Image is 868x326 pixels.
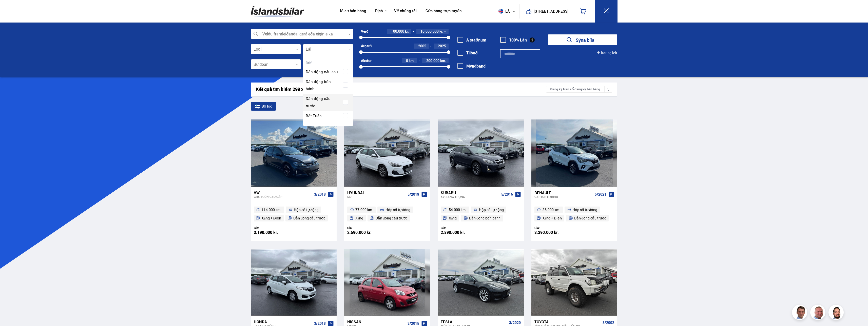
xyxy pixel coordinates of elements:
[438,44,446,48] span: 2025
[426,9,462,14] a: Cửa hàng trực tuyến
[438,187,524,241] a: Subaru XV SANG TRỌNG 5/2016 54.000 km. Hộp số tự động Xăng Dẫn động bốn bánh Giá: 2.890.000 kr.
[4,2,19,17] button: Mở tiện ích trò chuyện LiveChat
[509,37,527,43] font: 100% Lán
[572,207,597,213] span: Hộp số tự động
[406,58,408,63] span: 0
[829,305,844,321] img: nhp88E3Fdnt1Opn2.png
[262,207,281,213] span: 114.000 km.
[418,44,426,48] span: 2005
[505,9,510,13] font: Là
[355,215,363,221] span: Xăng
[534,226,574,230] div: Giá:
[306,95,339,110] span: Dẫn động cầu trước
[543,215,562,221] span: Xăng + Điện
[420,29,439,34] span: 10.000.000
[306,78,339,93] span: Dẫn động bốn bánh
[576,37,594,43] font: Sýna bíla
[293,215,325,221] span: Dẫn động cầu trước
[355,207,373,213] span: 77.000 km.
[550,87,600,91] font: Đăng ký trên sổ đăng ký bán hàng
[394,9,417,14] a: Về chúng tôi
[595,192,606,196] span: 5/2021
[254,319,312,324] div: Honda
[534,195,593,198] div: Captur HYBRID
[441,195,499,198] div: XV SANG TRỌNG
[574,215,606,221] span: Dẫn động cầu trước
[440,59,446,63] span: km.
[496,4,519,19] button: Là
[254,195,312,198] div: Chơi gôn CAO CẤP
[439,29,443,33] span: kr.
[408,192,419,196] span: 5/2019
[534,190,593,195] div: Renault
[441,226,481,230] div: Giá:
[347,319,406,324] div: Nissan
[254,190,312,195] div: VW
[361,29,368,33] div: Verð
[347,190,406,195] div: Hyundai
[479,207,504,213] span: Hộp số tự động
[811,305,826,321] img: siFngHWaQ9KaOqBr.png
[262,215,281,221] span: Xăng + Điện
[466,50,478,56] font: Tilboð
[426,58,439,63] span: 200.000
[256,87,546,92] div: Kết quả tìm kiếm 299 xe
[361,44,372,48] div: Árgerð
[498,9,503,14] img: svg+xml;base64,PHN2ZyB4bWxucz0iaHR0cDovL3d3dy53My5vcmcvMjAwMC9zdmciIHdpZHRoPSI1MTIiIGhlaWdodD0iNT...
[466,37,486,43] font: Á staðnum
[254,226,294,230] div: Giá:
[294,207,319,213] span: Hộp số tự động
[441,230,465,235] font: 2.890.000 kr.
[251,3,304,19] img: G0Ugv5HjCgRt.svg
[409,59,415,63] span: km.
[501,192,513,196] span: 5/2016
[347,226,387,230] div: Giá:
[314,321,326,325] span: 3/2018
[531,187,617,241] a: Renault Captur HYBRID 5/2021 36.000 km. Hộp số tự động Xăng + Điện Dẫn động cầu trước Giá: 3.390....
[444,29,446,33] span: +
[344,187,430,241] a: Hyundai I30 5/2019 77.000 km. Hộp số tự động Xăng Dẫn động cầu trước Giá: 2.590.000 kr.
[441,190,499,195] div: Subaru
[466,63,486,69] font: Myndband
[534,319,601,324] div: Toyota
[449,207,467,213] span: 54.000 km.
[251,187,337,241] a: VW Chơi gôn CAO CẤP 3/2018 114.000 km. Hộp số tự động Xăng + Điện Dẫn động cầu trước Giá: 3.190.0...
[449,215,457,221] span: Xăng
[441,319,507,324] div: Tesla
[408,321,419,325] span: 3/2015
[375,9,383,13] button: Dịch
[338,9,366,14] a: Hồ sơ bán hàng
[597,51,617,55] button: Ítarleg leit
[385,207,410,213] span: Hộp số tự động
[376,215,408,221] span: Dẫn động cầu trước
[522,4,571,18] a: [STREET_ADDRESS]
[347,195,406,198] div: I30
[548,34,617,45] button: Sýna bíla
[509,321,521,325] span: 3/2020
[306,112,322,119] span: Bất Tuân
[405,29,409,33] span: kr.
[601,50,617,55] font: Ítarleg leit
[347,230,372,235] font: 2.590.000 kr.
[543,207,560,213] span: 36.000 km.
[536,9,567,13] button: [STREET_ADDRESS]
[361,59,372,63] div: Akstur
[469,215,500,221] span: Dẫn động bốn bánh
[391,29,404,34] span: 100.000
[262,104,272,108] font: Bộ lọc
[254,230,278,235] font: 3.190.000 kr.
[534,230,559,235] font: 3.390.000 kr.
[306,68,338,75] span: Dẫn động cầu sau
[314,192,326,196] span: 3/2018
[793,305,808,321] img: FbJEzSuNWCJXmdc-.webp
[603,321,614,325] span: 3/2002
